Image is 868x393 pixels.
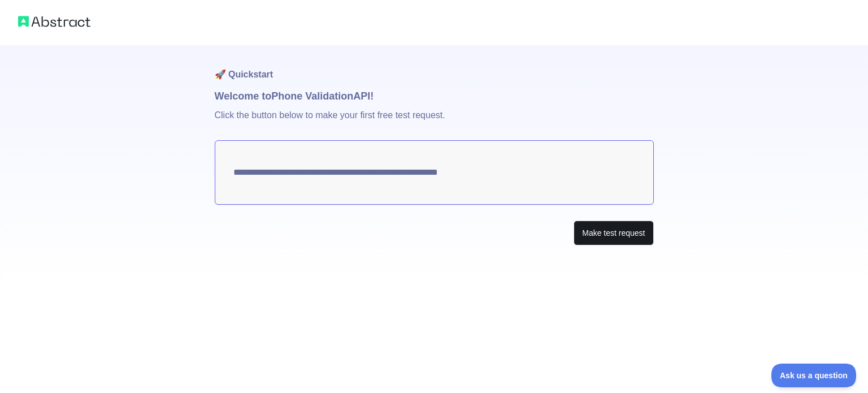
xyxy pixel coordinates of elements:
button: Make test request [574,221,653,246]
iframe: Toggle Customer Support [771,364,857,387]
img: Abstract logo [18,14,90,29]
h1: Welcome to Phone Validation API! [215,88,654,104]
h1: 🚀 Quickstart [215,45,654,88]
p: Click the button below to make your first free test request. [215,104,654,140]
